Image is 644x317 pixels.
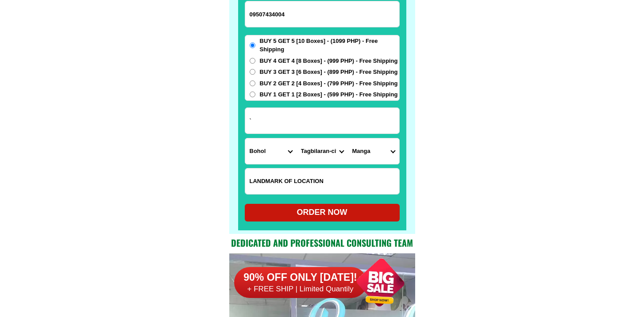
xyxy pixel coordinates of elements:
[260,79,398,88] span: BUY 2 GET 2 [4 Boxes] - (799 PHP) - Free Shipping
[260,90,398,99] span: BUY 1 GET 1 [2 Boxes] - (599 PHP) - Free Shipping
[260,57,398,65] span: BUY 4 GET 4 [8 Boxes] - (999 PHP) - Free Shipping
[245,168,399,194] input: Input LANDMARKOFLOCATION
[245,138,297,164] select: Select province
[245,108,399,134] input: Input address
[250,58,255,64] input: BUY 4 GET 4 [8 Boxes] - (999 PHP) - Free Shipping
[260,37,399,54] span: BUY 5 GET 5 [10 Boxes] - (1099 PHP) - Free Shipping
[234,284,367,294] h6: + FREE SHIP | Limited Quantily
[260,68,398,76] span: BUY 3 GET 3 [6 Boxes] - (899 PHP) - Free Shipping
[297,138,348,164] select: Select district
[348,138,399,164] select: Select commune
[250,69,255,75] input: BUY 3 GET 3 [6 Boxes] - (899 PHP) - Free Shipping
[245,206,400,218] div: ORDER NOW
[245,1,399,27] input: Input phone_number
[250,92,255,97] input: BUY 1 GET 1 [2 Boxes] - (599 PHP) - Free Shipping
[250,42,255,48] input: BUY 5 GET 5 [10 Boxes] - (1099 PHP) - Free Shipping
[229,236,415,249] h2: Dedicated and professional consulting team
[234,271,367,284] h6: 90% OFF ONLY [DATE]!
[250,80,255,86] input: BUY 2 GET 2 [4 Boxes] - (799 PHP) - Free Shipping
